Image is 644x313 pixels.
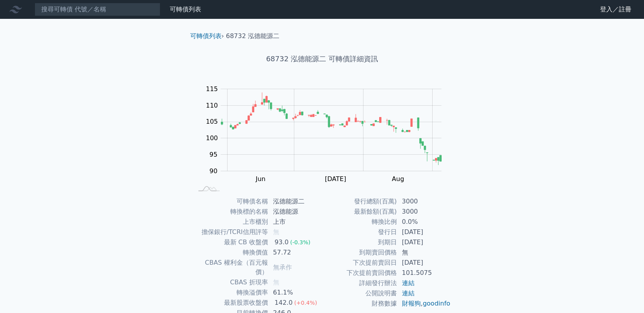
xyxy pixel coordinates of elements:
[170,5,201,13] a: 可轉債列表
[322,237,397,247] td: 到期日
[397,196,451,207] td: 3000
[268,247,322,258] td: 57.72
[193,217,268,227] td: 上市櫃別
[190,31,224,41] li: ›
[273,298,294,308] div: 142.0
[397,217,451,227] td: 0.0%
[294,300,317,306] span: (+0.4%)
[397,207,451,217] td: 3000
[35,3,160,16] input: 搜尋可轉債 代號／名稱
[268,207,322,217] td: 泓德能源
[402,289,415,297] a: 連結
[322,196,397,207] td: 發行總額(百萬)
[268,196,322,207] td: 泓德能源二
[268,287,322,298] td: 61.1%
[322,227,397,237] td: 發行日
[273,228,279,236] span: 無
[325,175,346,183] tspan: [DATE]
[193,247,268,258] td: 轉換價值
[193,227,268,237] td: 擔保銀行/TCRI信用評等
[206,118,218,125] tspan: 105
[402,279,415,287] a: 連結
[193,298,268,308] td: 最新股票收盤價
[397,298,451,309] td: ,
[322,268,397,278] td: 下次提前賣回價格
[193,207,268,217] td: 轉換標的名稱
[322,288,397,298] td: 公開說明書
[209,167,217,175] tspan: 90
[268,217,322,227] td: 上市
[322,298,397,309] td: 財務數據
[209,151,217,158] tspan: 95
[193,237,268,247] td: 最新 CB 收盤價
[322,217,397,227] td: 轉換比例
[290,239,310,245] span: (-0.3%)
[423,300,450,307] a: goodinfo
[193,277,268,287] td: CBAS 折現率
[273,278,279,286] span: 無
[322,247,397,258] td: 到期賣回價格
[193,258,268,277] td: CBAS 權利金（百元報價）
[397,268,451,278] td: 101.5075
[193,287,268,298] td: 轉換溢價率
[594,3,638,16] a: 登入／註冊
[255,175,266,183] tspan: Jun
[226,31,279,41] li: 68732 泓德能源二
[397,258,451,268] td: [DATE]
[273,264,292,271] span: 無承作
[206,102,218,109] tspan: 110
[322,278,397,288] td: 詳細發行辦法
[397,227,451,237] td: [DATE]
[206,134,218,142] tspan: 100
[193,196,268,207] td: 可轉債名稱
[397,237,451,247] td: [DATE]
[322,258,397,268] td: 下次提前賣回日
[322,207,397,217] td: 最新餘額(百萬)
[397,247,451,258] td: 無
[206,85,218,93] tspan: 115
[190,32,222,40] a: 可轉債列表
[402,300,421,307] a: 財報狗
[392,175,404,183] tspan: Aug
[202,85,453,199] g: Chart
[184,53,461,64] h1: 68732 泓德能源二 可轉債詳細資訊
[273,238,290,247] div: 93.0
